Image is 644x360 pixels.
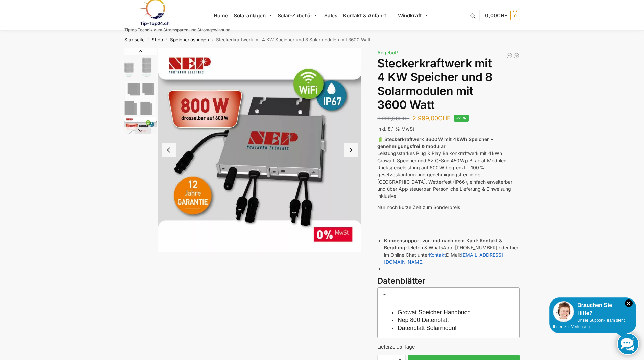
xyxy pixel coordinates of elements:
[398,309,471,316] a: Growat Speicher Handbuch
[377,203,520,211] p: Nur noch kurze Zeit zum Sonderpreis
[170,37,209,42] a: Speicherlösungen
[384,238,478,243] strong: Kundensupport vor und nach dem Kauf:
[485,12,507,19] span: 0,00
[340,0,395,31] a: Kontakt & Anfahrt
[553,301,574,322] img: Customer service
[384,237,520,265] li: Telefon & WhatsApp: [PHONE_NUMBER] oder hier im Online Chat unter E-Mail:
[377,115,409,122] bdi: 3.999,00
[395,0,430,31] a: Windkraft
[497,12,507,19] span: CHF
[145,37,152,43] span: /
[506,52,513,59] a: Balkonkraftwerk 890 Watt Solarmodulleistung mit 1kW/h Zendure Speicher
[485,5,520,26] a: 0,00CHF 0
[377,136,520,199] p: Leistungsstarkes Plug & Play Balkonkraftwerk mit 4 kWh Growatt-Speicher und 8× Q-Sun 450 Wp Bifac...
[399,344,415,350] span: 5 Tage
[234,12,266,19] span: Solaranlagen
[625,299,633,307] i: Schließen
[384,252,503,265] a: [EMAIL_ADDRESS][DOMAIN_NAME]
[398,12,422,19] span: Windkraft
[278,12,313,19] span: Solar-Zubehör
[398,317,449,323] a: Nep 800 Datenblatt
[152,37,163,42] a: Shop
[163,37,170,43] span: /
[399,115,409,122] span: CHF
[324,12,338,19] span: Sales
[112,31,532,48] nav: Breadcrumb
[438,115,451,122] span: CHF
[343,12,386,19] span: Kontakt & Anfahrt
[377,344,415,350] span: Lieferzeit:
[377,275,520,287] h3: Datenblätter
[124,83,157,115] img: 6 Module bificiaL
[209,37,216,43] span: /
[124,127,157,134] button: Next slide
[124,117,157,149] img: Nep800
[377,126,416,132] span: inkl. 8,1 % MwSt.
[553,301,633,317] div: Brauchen Sie Hilfe?
[123,82,157,116] li: 2 / 9
[377,50,398,55] span: Angebot!
[123,116,157,150] li: 3 / 9
[162,143,176,157] button: Previous slide
[412,115,451,122] bdi: 2.999,00
[344,143,358,157] button: Next slide
[124,28,230,32] p: Tiptop Technik zum Stromsparen und Stromgewinnung
[454,115,469,122] span: -25%
[553,318,625,329] span: Unser Support-Team steht Ihnen zur Verfügung
[124,37,145,42] a: Startseite
[158,48,362,252] img: Nep800
[377,136,493,149] strong: 🔋 Steckerkraftwerk 3600 W mit 4 kWh Speicher – genehmigungsfrei & modular
[398,325,456,331] a: Datenblatt Solarmodul
[124,48,157,81] img: Growatt-NOAH-2000-flexible-erweiterung
[231,0,275,31] a: Solaranlagen
[513,52,520,59] a: Balkonkraftwerk 1780 Watt mit 4 KWh Zendure Batteriespeicher Notstrom fähig
[377,56,520,112] h1: Steckerkraftwerk mit 4 KW Speicher und 8 Solarmodulen mit 3600 Watt
[384,238,502,250] strong: Kontakt & Beratung:
[321,0,340,31] a: Sales
[275,0,321,31] a: Solar-Zubehör
[123,48,157,82] li: 1 / 9
[429,252,446,258] a: Kontakt
[510,11,520,20] span: 0
[158,48,362,252] li: 3 / 9
[124,48,157,55] button: Previous slide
